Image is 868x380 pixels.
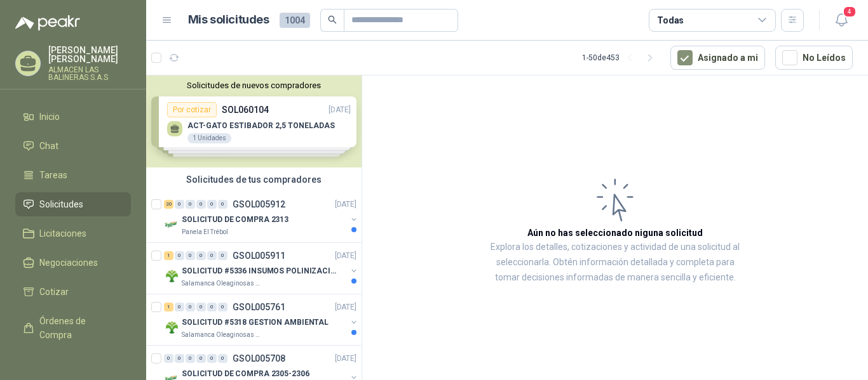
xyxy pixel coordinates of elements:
[657,13,684,27] div: Todas
[164,200,173,209] div: 20
[233,200,285,209] p: GSOL005912
[335,353,356,365] p: [DATE]
[233,251,285,260] p: GSOL005911
[182,214,288,226] p: SOLICITUD DE COMPRA 2313
[328,15,337,24] span: search
[207,354,217,363] div: 0
[335,250,356,262] p: [DATE]
[175,251,184,260] div: 0
[164,248,359,289] a: 1 0 0 0 0 0 GSOL005911[DATE] Company LogoSOLICITUD #5336 INSUMOS POLINIZACIÓNSalamanca Oleaginosa...
[39,139,58,153] span: Chat
[15,163,131,187] a: Tareas
[527,226,703,240] h3: Aún no has seleccionado niguna solicitud
[775,46,853,70] button: No Leídos
[843,6,857,18] span: 4
[39,110,60,124] span: Inicio
[15,221,131,246] a: Licitaciones
[15,280,131,304] a: Cotizar
[582,48,660,68] div: 1 - 50 de 453
[175,354,184,363] div: 0
[186,200,195,209] div: 0
[164,217,179,232] img: Company Logo
[207,303,217,311] div: 0
[151,81,356,90] button: Solicitudes de nuevos compradores
[670,46,765,70] button: Asignado a mi
[39,256,98,270] span: Negociaciones
[164,268,179,284] img: Company Logo
[489,240,741,285] p: Explora los detalles, cotizaciones y actividad de una solicitud al seleccionarla. Obtén informaci...
[15,134,131,158] a: Chat
[175,303,184,311] div: 0
[164,303,173,311] div: 1
[830,9,853,32] button: 4
[39,285,69,299] span: Cotizar
[15,15,80,30] img: Logo peakr
[39,314,119,342] span: Órdenes de Compra
[218,303,227,311] div: 0
[335,301,356,313] p: [DATE]
[233,354,285,363] p: GSOL005708
[188,11,269,29] h1: Mis solicitudes
[218,354,227,363] div: 0
[39,226,86,240] span: Licitaciones
[182,368,309,380] p: SOLICITUD DE COMPRA 2305-2306
[164,251,173,260] div: 1
[182,278,262,289] p: Salamanca Oleaginosas SAS
[15,251,131,275] a: Negociaciones
[175,200,184,209] div: 0
[164,320,179,335] img: Company Logo
[15,105,131,129] a: Inicio
[207,200,217,209] div: 0
[196,251,206,260] div: 0
[335,199,356,211] p: [DATE]
[280,13,310,28] span: 1004
[233,303,285,311] p: GSOL005761
[164,299,359,340] a: 1 0 0 0 0 0 GSOL005761[DATE] Company LogoSOLICITUD #5318 GESTION AMBIENTALSalamanca Oleaginosas SAS
[15,192,131,216] a: Solicitudes
[182,227,228,237] p: Panela El Trébol
[39,168,67,182] span: Tareas
[182,330,262,340] p: Salamanca Oleaginosas SAS
[196,354,206,363] div: 0
[186,251,195,260] div: 0
[146,167,362,192] div: Solicitudes de tus compradores
[196,200,206,209] div: 0
[164,197,359,237] a: 20 0 0 0 0 0 GSOL005912[DATE] Company LogoSOLICITUD DE COMPRA 2313Panela El Trébol
[48,66,131,81] p: ALMACEN LAS BALINERAS S.A.S
[39,197,83,211] span: Solicitudes
[182,265,340,277] p: SOLICITUD #5336 INSUMOS POLINIZACIÓN
[186,354,195,363] div: 0
[196,303,206,311] div: 0
[218,200,227,209] div: 0
[218,251,227,260] div: 0
[15,309,131,347] a: Órdenes de Compra
[186,303,195,311] div: 0
[182,317,329,329] p: SOLICITUD #5318 GESTION AMBIENTAL
[207,251,217,260] div: 0
[48,46,131,63] p: [PERSON_NAME] [PERSON_NAME]
[146,75,362,167] div: Solicitudes de nuevos compradoresPor cotizarSOL060104[DATE] ACT-GATO ESTIBADOR 2,5 TONELADAS1 Uni...
[164,354,173,363] div: 0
